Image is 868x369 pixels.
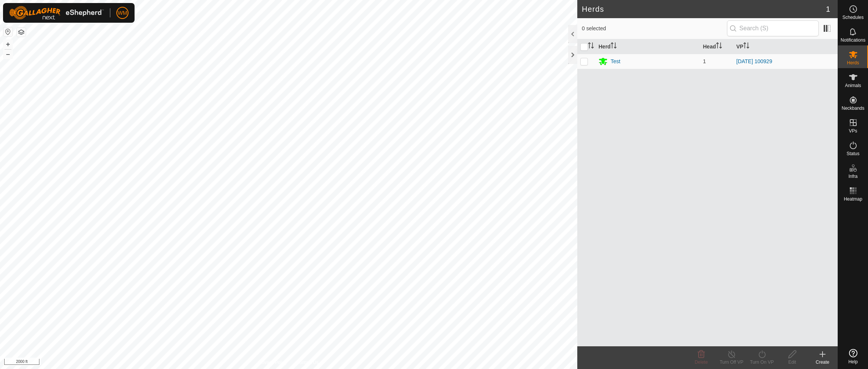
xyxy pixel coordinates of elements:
span: Delete [695,360,708,365]
span: Animals [845,83,861,88]
th: Herd [595,39,700,54]
div: Turn Off VP [716,359,747,366]
div: Create [807,359,838,366]
span: Help [848,360,858,364]
div: Test [611,58,620,65]
h2: Herds [582,5,826,14]
input: Search (S) [727,20,819,36]
span: Status [846,151,859,156]
span: Neckbands [841,106,864,111]
span: VPs [849,129,857,133]
a: [DATE] 100929 [736,58,772,64]
th: Head [700,39,733,54]
p-sorticon: Activate to sort [588,44,594,50]
button: + [3,40,13,49]
span: Infra [848,174,857,179]
span: Herds [847,61,859,65]
span: Schedules [842,15,863,20]
span: 0 selected [582,25,727,33]
a: Help [838,346,868,367]
a: Privacy Policy [259,359,287,366]
div: Edit [777,359,807,366]
span: Notifications [841,38,865,42]
p-sorticon: Activate to sort [743,44,749,50]
p-sorticon: Activate to sort [716,44,722,50]
img: Gallagher Logo [9,6,104,20]
button: Map Layers [17,28,26,37]
span: 1 [703,58,706,64]
span: 1 [826,3,830,15]
button: Reset Map [3,27,13,36]
span: Heatmap [844,197,862,201]
th: VP [733,39,838,54]
p-sorticon: Activate to sort [611,44,617,50]
button: – [3,50,13,59]
a: Contact Us [296,359,318,366]
div: Turn On VP [747,359,777,366]
span: WM [118,9,127,17]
